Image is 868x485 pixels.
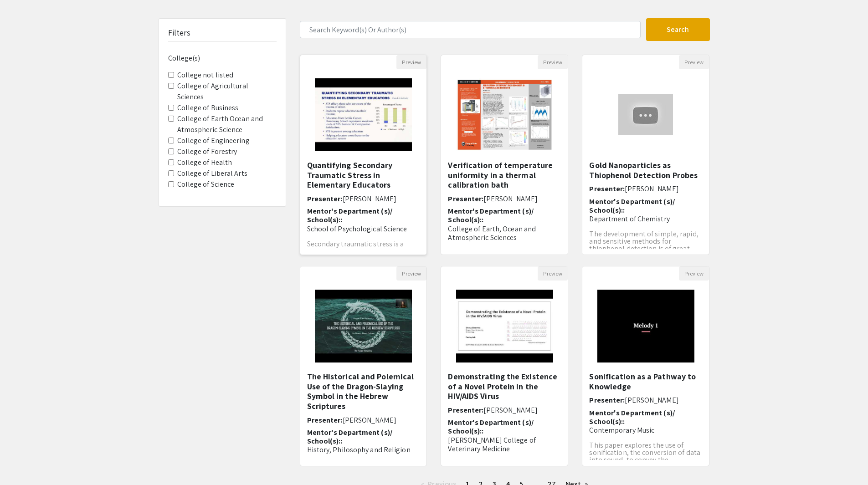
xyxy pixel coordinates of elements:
span: Mentor's Department (s)/ School(s):: [589,408,674,426]
div: Open Presentation <p>Demonstrating the Existence of a Novel Protein in the HIV/AIDS Virus </p> [441,266,568,466]
img: <p>Sonification as a Pathway to Knowledge</p> [588,281,704,372]
div: Open Presentation <p>Verification of temperature uniformity in a thermal calibration bath</p> [441,55,568,255]
p: This paper explores the use of sonification, the conversion of data into sound, to convey the sig... [589,442,702,471]
img: <p>Demonstrating the Existence of a Novel Protein in the HIV/AIDS Virus </p> [447,281,562,372]
div: Open Presentation <p>Sonification as a Pathway to Knowledge</p> [582,266,709,466]
button: Preview [396,55,426,69]
p: [PERSON_NAME] College of Veterinary Medicine [448,436,561,453]
h6: Presenter: [448,194,561,203]
span: [PERSON_NAME] [343,194,396,204]
p: The development of simple, rapid, and sensitive methods for thiophenol detection is of great impo... [589,230,702,260]
span: Mentor's Department (s)/ School(s):: [307,206,392,225]
h5: Filters [168,28,191,38]
button: Search [646,18,710,41]
span: [PERSON_NAME] [625,184,678,194]
span: Secondary traumatic stress is a psychological condition that can affect individuals who are ... [307,239,410,263]
label: College of Engineering [177,135,250,146]
input: Search Keyword(s) Or Author(s) [300,21,641,38]
div: Open Presentation <p>The Historical and Polemical Use of the Dragon-Slaying Symbol in the Hebrew ... [300,266,427,466]
label: College of Business [177,102,239,113]
div: Open Presentation <p>Gold Nanoparticles as Thiophenol Detection Probes</p> [582,55,709,255]
button: Preview [679,266,709,281]
span: Mentor's Department (s)/ School(s):: [448,206,533,225]
label: College of Liberal Arts [177,168,247,179]
h5: The Historical and Polemical Use of the Dragon-Slaying Symbol in the Hebrew Scriptures [307,372,420,411]
h6: Presenter: [589,184,702,193]
p: College of Earth, Ocean and Atmospheric Sciences [448,225,561,242]
span: [PERSON_NAME] [483,405,537,415]
img: <p>The Historical and Polemical Use of the Dragon-Slaying Symbol in the Hebrew Scriptures</p> [306,281,421,372]
span: Mentor's Department (s)/ School(s):: [448,418,533,436]
label: College of Earth Ocean and Atmospheric Science [177,113,277,135]
p: Department of Chemistry [589,214,702,223]
button: Preview [679,55,709,69]
span: [PERSON_NAME] [343,415,396,425]
button: Preview [538,266,568,281]
img: <p>Quantifying Secondary Traumatic Stress in Elementary Educators</p> [306,69,421,160]
button: Preview [538,55,568,69]
h6: Presenter: [448,406,561,414]
h6: College(s) [168,54,277,62]
h5: Demonstrating the Existence of a Novel Protein in the HIV/AIDS Virus [448,372,561,401]
span: [PERSON_NAME] [625,395,678,405]
div: Open Presentation <p>Quantifying Secondary Traumatic Stress in Elementary Educators</p> [300,55,427,255]
label: College of Health [177,157,232,168]
label: College of Agricultural Sciences [177,81,277,102]
button: Preview [396,266,426,281]
iframe: Chat [7,444,39,478]
h5: Verification of temperature uniformity in a thermal calibration bath [448,160,561,190]
span: The HIV/AIDS pandemic remains a significant global health challenge, disproportionately affe... [448,459,560,483]
h6: Presenter: [307,416,420,424]
label: College not listed [177,70,234,81]
label: College of Science [177,179,235,190]
img: <p>Gold Nanoparticles as Thiophenol Detection Probes</p> [609,85,682,144]
p: School of Psychological Science [307,225,420,233]
h5: Sonification as a Pathway to Knowledge [589,372,702,391]
h5: Gold Nanoparticles as Thiophenol Detection Probes [589,160,702,180]
h6: Presenter: [589,396,702,404]
span: Mentor's Department (s)/ School(s):: [589,197,674,215]
span: [PERSON_NAME] [483,194,537,204]
img: <p>Verification of temperature uniformity in a thermal calibration bath</p> [447,69,562,160]
h5: Quantifying Secondary Traumatic Stress in Elementary Educators [307,160,420,190]
h6: Presenter: [307,194,420,203]
p: Contemporary Music [589,426,702,434]
label: College of Forestry [177,146,237,157]
span: Mentor's Department (s)/ School(s):: [307,428,392,446]
p: History, Philosophy and Religion [307,445,420,454]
